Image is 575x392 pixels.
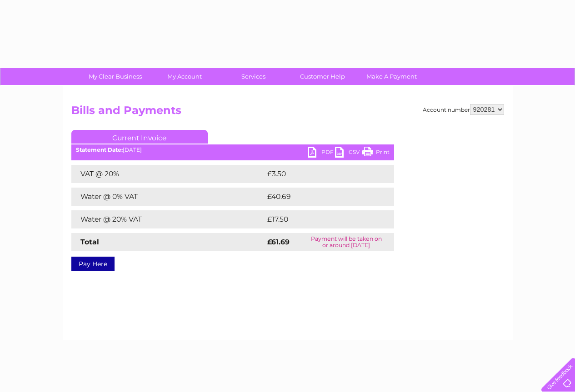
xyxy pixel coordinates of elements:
[71,165,265,183] td: VAT @ 20%
[76,146,123,153] b: Statement Date:
[71,257,115,271] a: Pay Here
[267,238,290,246] strong: £61.69
[216,68,291,85] a: Services
[362,147,390,160] a: Print
[308,147,335,160] a: PDF
[78,68,153,85] a: My Clear Business
[265,165,373,183] td: £3.50
[299,233,394,251] td: Payment will be taken on or around [DATE]
[71,210,265,228] td: Water @ 20% VAT
[335,147,362,160] a: CSV
[285,68,360,85] a: Customer Help
[147,68,222,85] a: My Account
[354,68,429,85] a: Make A Payment
[80,238,99,246] strong: Total
[265,188,376,206] td: £40.69
[71,188,265,206] td: Water @ 0% VAT
[265,210,375,228] td: £17.50
[71,130,208,144] a: Current Invoice
[423,104,504,115] div: Account number
[71,104,504,121] h2: Bills and Payments
[71,147,394,153] div: [DATE]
